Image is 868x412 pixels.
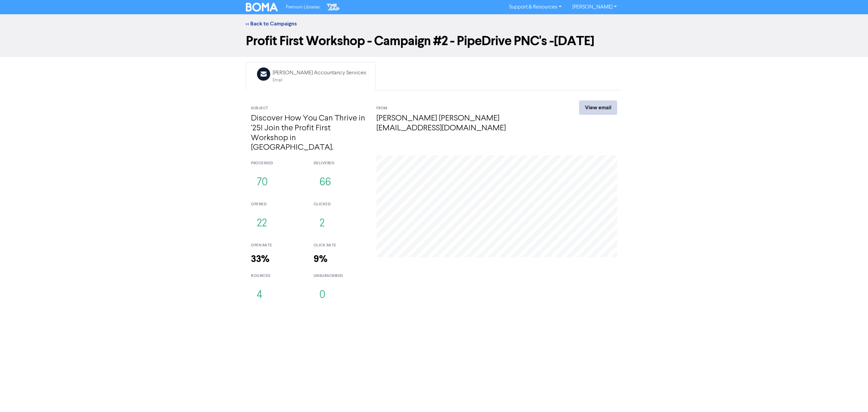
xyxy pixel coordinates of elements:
div: From [376,106,554,111]
img: BOMA Logo [246,3,278,12]
a: << Back to Campaigns [246,20,297,27]
div: [PERSON_NAME] Accountancy Services [273,69,366,77]
div: unsubscribed [314,273,366,279]
div: clicked [314,202,366,207]
h4: Discover How You Can Thrive in '25! Join the Profit First Workshop in [GEOGRAPHIC_DATA]. [251,114,366,153]
div: click rate [314,243,366,248]
button: 0 [314,284,331,306]
a: View email [579,100,617,115]
div: Subject [251,106,366,111]
button: 2 [314,212,330,235]
h1: Profit First Workshop - Campaign #2 - PipeDrive PNC's -[DATE] [246,33,622,49]
div: delivered [314,161,366,166]
button: 22 [251,212,273,235]
button: 70 [251,171,274,194]
iframe: Chat Widget [834,379,868,412]
button: 66 [314,171,337,194]
a: [PERSON_NAME] [567,2,622,13]
img: The Gap [326,3,341,12]
a: Support & Resources [504,2,567,13]
div: bounced [251,273,303,279]
strong: 9% [314,253,328,265]
div: Email [273,77,366,83]
div: processed [251,161,303,166]
strong: 33% [251,253,270,265]
div: opened [251,202,303,207]
h4: [PERSON_NAME] [PERSON_NAME][EMAIL_ADDRESS][DOMAIN_NAME] [376,114,554,133]
span: Premium Libraries: [286,5,320,10]
button: 4 [251,284,268,306]
div: open rate [251,243,303,248]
